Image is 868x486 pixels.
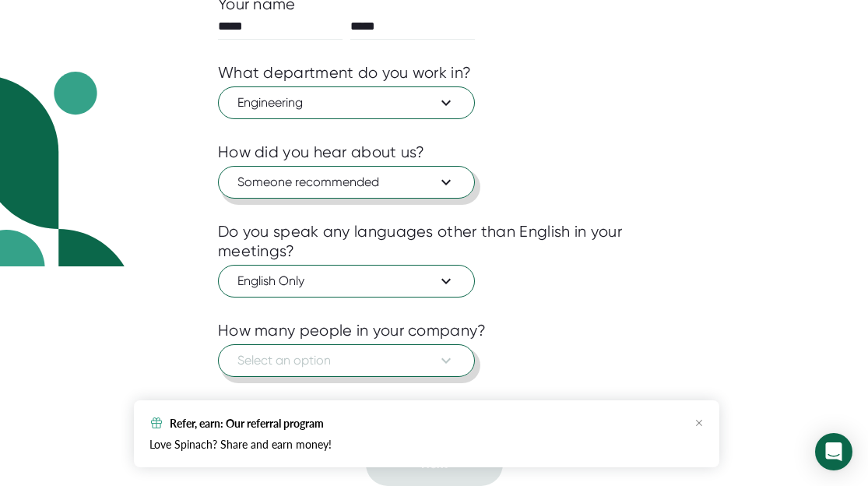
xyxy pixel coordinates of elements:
[237,173,455,192] span: Someone recommended
[218,143,425,162] div: How did you hear about us?
[218,166,475,199] button: Someone recommended
[218,344,475,377] button: Select an option
[218,63,471,83] div: What department do you work in?
[218,321,487,340] div: How many people in your company?
[218,86,475,119] button: Engineering
[815,433,852,470] div: Open Intercom Messenger
[237,351,455,370] span: Select an option
[237,272,455,291] span: English Only
[237,93,455,112] span: Engineering
[218,265,475,298] button: English Only
[218,222,650,261] div: Do you speak any languages other than English in your meetings?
